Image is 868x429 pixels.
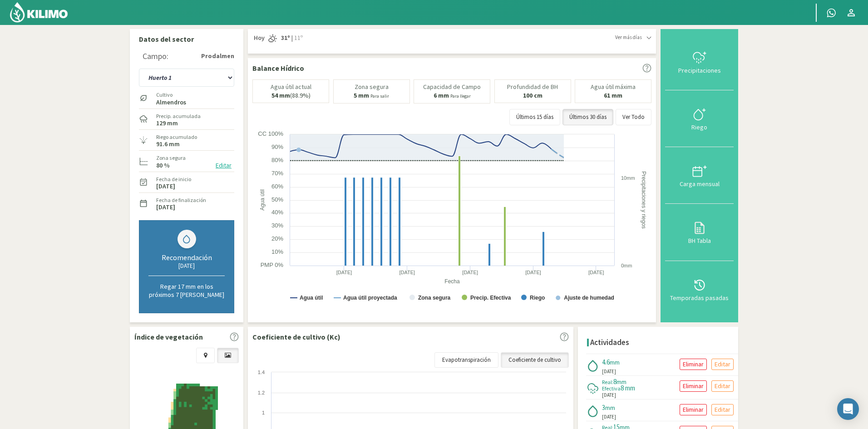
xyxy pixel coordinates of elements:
p: Agua útil actual [271,84,311,90]
b: 61 mm [604,91,622,99]
a: Coeficiente de cultivo [501,352,569,368]
text: 60% [271,183,283,190]
text: 1.2 [258,390,265,395]
label: Riego acumulado [156,133,197,141]
p: Balance Hídrico [252,63,304,74]
button: Eliminar [680,359,707,370]
span: 8 [613,377,616,386]
text: PMP 0% [261,261,284,268]
text: 80% [271,157,283,163]
span: | [291,34,293,43]
span: [DATE] [602,368,616,375]
button: BH Tabla [665,204,734,261]
button: Últimos 30 días [562,109,613,125]
text: Agua útil proyectada [343,295,397,301]
span: mm [616,378,626,386]
span: mm [610,358,620,366]
text: 90% [271,143,283,150]
label: Almendros [156,99,186,105]
p: Editar [715,404,730,415]
p: Eliminar [683,404,704,415]
text: [DATE] [525,270,541,275]
strong: Prodalmen [201,51,234,61]
span: 8 mm [621,384,635,392]
p: Agua útil máxima [591,84,636,90]
text: Zona segura [418,295,451,301]
span: 11º [293,34,303,43]
text: Precipitaciones y riegos [641,171,647,229]
p: Eliminar [683,359,704,370]
p: Editar [715,381,730,391]
label: 129 mm [156,120,178,126]
p: Profundidad de BH [507,84,558,90]
span: Hoy [252,34,265,43]
div: [DATE] [148,262,225,270]
b: 100 cm [523,91,542,99]
button: Eliminar [680,380,707,392]
div: Precipitaciones [668,67,731,74]
text: [DATE] [588,270,604,275]
div: Open Intercom Messenger [837,398,859,420]
text: 10% [271,248,283,255]
p: Regar 17 mm en los próximos 7 [PERSON_NAME] [148,282,225,299]
label: Fecha de finalización [156,196,206,204]
label: [DATE] [156,204,175,210]
text: [DATE] [399,270,415,275]
button: Editar [711,380,734,392]
p: Zona segura [355,84,389,90]
button: Carga mensual [665,147,734,204]
a: Evapotranspiración [434,352,498,368]
img: Kilimo [9,1,69,23]
p: (88.9%) [271,92,311,99]
b: 54 mm [271,91,290,99]
text: 10mm [621,175,635,181]
button: Ver Todo [616,109,651,125]
p: Datos del sector [139,34,234,44]
span: 4.6 [602,358,610,366]
label: Cultivo [156,91,186,99]
h4: Actividades [590,338,629,347]
text: [DATE] [336,270,352,275]
text: 0mm [621,263,632,268]
div: Riego [668,124,731,130]
text: 40% [271,209,283,216]
text: 70% [271,170,283,177]
text: 1.4 [258,370,265,375]
b: 6 mm [434,91,449,99]
label: 80 % [156,163,170,168]
span: mm [605,404,615,412]
text: Precip. Efectiva [470,295,511,301]
text: Agua útil [300,295,323,301]
text: 20% [271,235,283,242]
text: Riego [530,295,545,301]
text: [DATE] [462,270,478,275]
b: 5 mm [354,91,369,99]
span: [DATE] [602,413,616,421]
small: Para llegar [450,93,471,99]
span: [DATE] [602,391,616,399]
button: Riego [665,90,734,147]
text: 50% [271,196,283,203]
span: 3 [602,403,605,412]
p: Índice de vegetación [134,331,203,342]
label: Fecha de inicio [156,175,191,183]
text: Agua útil [259,189,266,211]
button: Editar [711,404,734,415]
div: Carga mensual [668,181,731,187]
span: Real: [602,379,613,385]
strong: 31º [281,34,290,42]
span: Ver más días [615,34,642,41]
text: 1 [262,410,265,415]
label: [DATE] [156,183,175,189]
text: 30% [271,222,283,229]
button: Editar [213,160,234,171]
label: Zona segura [156,154,186,162]
label: Precip. acumulada [156,112,201,120]
div: Temporadas pasadas [668,295,731,301]
p: Coeficiente de cultivo (Kc) [252,331,340,342]
small: Para salir [370,93,389,99]
text: CC 100% [258,130,283,137]
label: 91.6 mm [156,141,180,147]
button: Temporadas pasadas [665,261,734,318]
text: Ajuste de humedad [564,295,614,301]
